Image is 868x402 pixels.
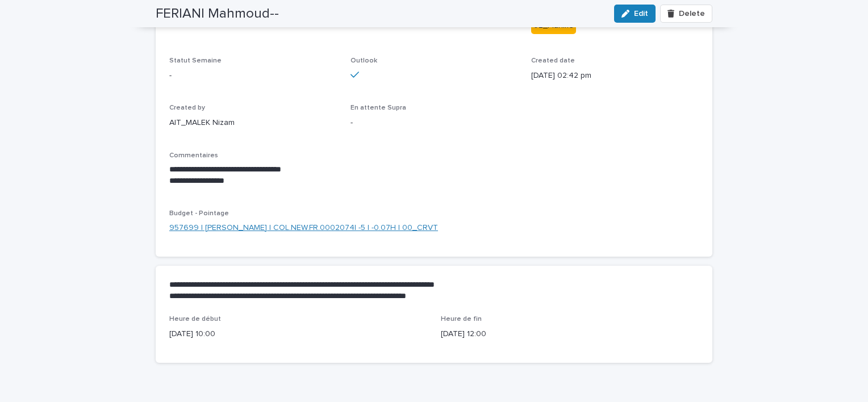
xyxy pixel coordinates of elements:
[350,104,406,111] span: En attente Supra
[169,70,337,82] p: -
[441,328,699,340] p: [DATE] 12:00
[169,117,337,129] p: AIT_MALEK Nizam
[531,57,575,64] span: Created date
[169,222,438,234] a: 957699 | [PERSON_NAME] | COL.NEW.FR.0002074| -5 | -0.07H | 00_CRVT
[169,152,218,159] span: Commentaires
[169,104,205,111] span: Created by
[634,10,648,18] span: Edit
[614,5,656,23] button: Edit
[169,57,222,64] span: Statut Semaine
[531,70,699,82] p: [DATE] 02:42 pm
[350,117,518,129] p: -
[679,10,705,18] span: Delete
[350,57,377,64] span: Outlook
[169,328,427,340] p: [DATE] 10:00
[169,316,221,323] span: Heure de début
[156,6,279,22] h2: FERIANI Mahmoud--
[660,5,712,23] button: Delete
[441,316,482,323] span: Heure de fin
[169,210,229,217] span: Budget - Pointage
